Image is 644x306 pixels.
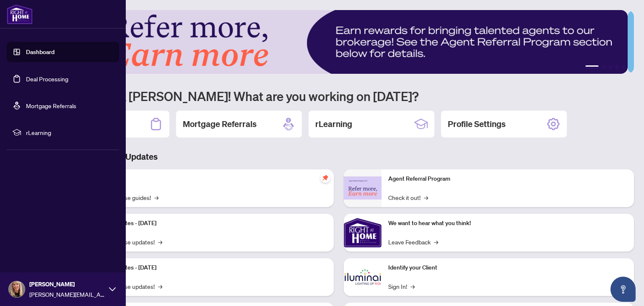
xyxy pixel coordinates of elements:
span: → [410,282,415,291]
span: → [434,237,438,246]
p: We want to hear what you think! [388,219,627,228]
button: 4 [615,65,619,69]
h2: Mortgage Referrals [183,118,257,130]
img: Profile Icon [9,281,25,297]
img: logo [7,4,33,24]
a: Sign In!→ [388,282,415,291]
img: Agent Referral Program [344,176,382,200]
h3: Brokerage & Industry Updates [44,151,634,163]
a: Mortgage Referrals [26,102,76,109]
span: → [158,237,162,246]
span: → [424,193,428,202]
p: Self-Help [88,174,327,184]
span: rLearning [26,128,113,137]
a: Check it out!→ [388,193,428,202]
a: Dashboard [26,48,55,56]
span: [PERSON_NAME][EMAIL_ADDRESS][DOMAIN_NAME] [29,290,105,299]
h1: Welcome back [PERSON_NAME]! What are you working on [DATE]? [44,88,634,104]
span: → [154,193,158,202]
img: We want to hear what you think! [344,214,382,252]
img: Slide 0 [44,10,628,74]
p: Identify your Client [388,263,627,272]
h2: rLearning [315,118,352,130]
button: 2 [602,65,605,69]
span: pushpin [320,173,330,183]
button: 5 [622,65,626,69]
button: 1 [585,65,599,69]
button: 3 [609,65,612,69]
p: Platform Updates - [DATE] [88,263,327,272]
h2: Profile Settings [448,118,506,130]
span: [PERSON_NAME] [29,280,105,289]
img: Identify your Client [344,258,382,296]
span: → [158,282,162,291]
button: Open asap [610,277,636,302]
a: Deal Processing [26,75,68,83]
p: Platform Updates - [DATE] [88,219,327,228]
a: Leave Feedback→ [388,237,438,246]
p: Agent Referral Program [388,174,627,184]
